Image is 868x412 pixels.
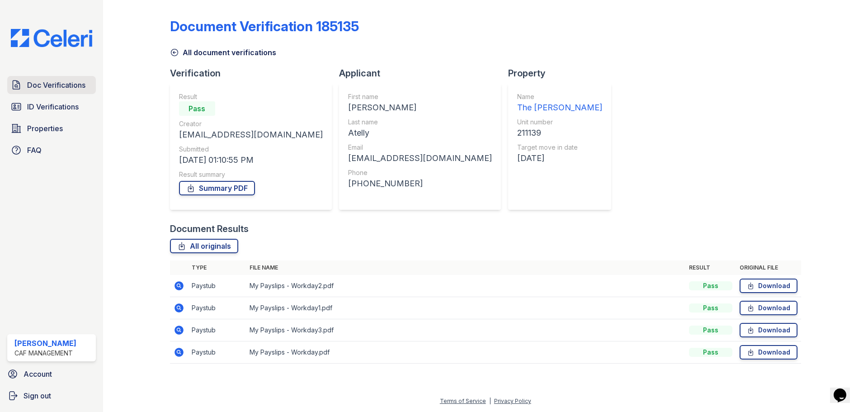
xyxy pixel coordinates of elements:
a: ID Verifications [7,98,96,116]
div: Creator [179,119,323,128]
div: [DATE] [517,152,602,165]
div: Applicant [339,67,508,80]
div: Pass [689,326,732,335]
div: Pass [689,348,732,357]
div: | [489,398,491,404]
td: My Payslips - Workday3.pdf [246,319,685,341]
th: Result [685,260,736,275]
th: File name [246,260,685,275]
div: Unit number [517,118,602,127]
div: Atelly [348,127,492,139]
span: Account [24,369,52,379]
span: Doc Verifications [27,80,85,90]
div: First name [348,92,492,101]
div: Pass [689,281,732,290]
a: Doc Verifications [7,76,96,94]
div: Document Verification 185135 [170,18,359,34]
a: FAQ [7,141,96,159]
a: Download [740,279,797,293]
span: FAQ [27,145,42,156]
div: Result [179,92,323,101]
div: CAF Management [14,349,76,358]
a: Summary PDF [179,181,255,195]
div: [EMAIL_ADDRESS][DOMAIN_NAME] [348,152,492,165]
td: My Payslips - Workday2.pdf [246,275,685,297]
td: Paystub [188,297,246,319]
a: All document verifications [170,47,276,58]
a: Download [740,301,797,315]
td: Paystub [188,341,246,364]
div: [PERSON_NAME] [348,101,492,114]
div: Verification [170,67,339,80]
div: Result summary [179,170,323,179]
div: Target move in date [517,143,602,152]
th: Original file [736,260,801,275]
div: Phone [348,168,492,177]
span: Sign out [24,390,51,401]
a: Properties [7,119,96,137]
td: Paystub [188,275,246,297]
a: Download [740,345,797,360]
a: All originals [170,239,238,253]
a: Name The [PERSON_NAME] [517,92,602,114]
img: CE_Logo_Blue-a8612792a0a2168367f1c8372b55b34899dd931a85d93a1a3d3e32e68fde9ad4.png [4,29,99,47]
div: Last name [348,118,492,127]
div: Document Results [170,223,249,235]
a: Sign out [4,387,99,405]
div: Email [348,143,492,152]
td: Paystub [188,319,246,341]
div: 211139 [517,127,602,139]
div: Name [517,92,602,101]
div: [PHONE_NUMBER] [348,177,492,190]
span: Properties [27,123,63,134]
div: [DATE] 01:10:55 PM [179,154,323,166]
th: Type [188,260,246,275]
div: The [PERSON_NAME] [517,101,602,114]
div: [EMAIL_ADDRESS][DOMAIN_NAME] [179,128,323,141]
div: Pass [179,101,215,116]
div: [PERSON_NAME] [14,338,76,349]
td: My Payslips - Workday1.pdf [246,297,685,319]
a: Terms of Service [440,398,486,404]
span: ID Verifications [27,101,79,112]
a: Download [740,323,797,337]
iframe: chat widget [830,376,859,403]
td: My Payslips - Workday.pdf [246,341,685,364]
a: Privacy Policy [494,398,531,404]
div: Pass [689,303,732,313]
div: Property [508,67,618,80]
div: Submitted [179,145,323,154]
a: Account [4,365,99,383]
